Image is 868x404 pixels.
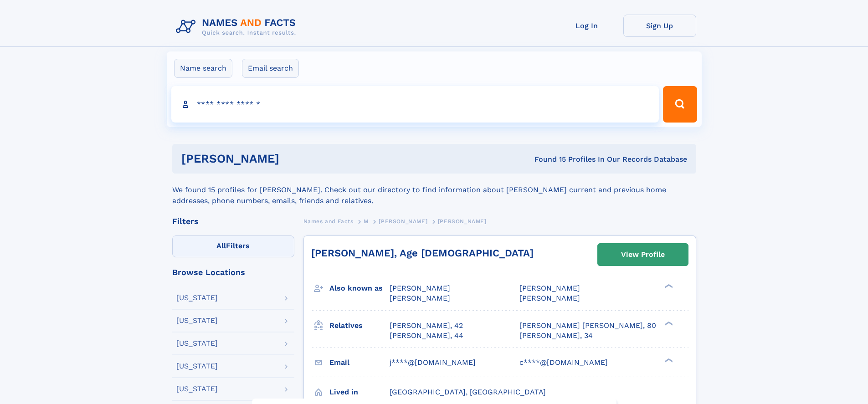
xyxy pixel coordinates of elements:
div: [US_STATE] [176,385,218,393]
h3: Lived in [329,384,390,400]
span: M [364,218,369,225]
a: [PERSON_NAME], Age [DEMOGRAPHIC_DATA] [311,247,534,259]
h1: [PERSON_NAME] [181,153,407,164]
a: Names and Facts [303,215,354,227]
input: search input [171,86,659,123]
div: We found 15 profiles for [PERSON_NAME]. Check out our directory to find information about [PERSON... [172,174,696,206]
a: [PERSON_NAME] [379,215,427,227]
a: M [364,215,369,227]
a: [PERSON_NAME], 44 [390,331,463,341]
label: Filters [172,235,294,257]
span: [PERSON_NAME] [519,284,580,292]
span: [PERSON_NAME] [390,284,450,292]
span: [PERSON_NAME] [379,218,427,225]
label: Email search [242,59,299,78]
div: [US_STATE] [176,317,218,324]
div: ❯ [663,283,673,289]
a: Log In [550,15,623,37]
div: Found 15 Profiles In Our Records Database [407,154,687,164]
div: View Profile [621,244,665,265]
h3: Also known as [329,281,390,296]
label: Name search [174,59,232,78]
div: ❯ [663,357,673,363]
span: [PERSON_NAME] [438,218,487,225]
span: [GEOGRAPHIC_DATA], [GEOGRAPHIC_DATA] [390,388,546,396]
h3: Email [329,355,390,370]
button: Search Button [663,86,697,123]
img: Logo Names and Facts [172,15,303,39]
span: All [216,241,226,250]
a: View Profile [598,244,688,266]
div: ❯ [663,320,673,326]
div: Filters [172,217,294,225]
h3: Relatives [329,318,390,333]
span: [PERSON_NAME] [390,294,450,302]
a: [PERSON_NAME] [PERSON_NAME], 80 [519,321,656,331]
span: [PERSON_NAME] [519,294,580,302]
div: [US_STATE] [176,340,218,347]
div: Browse Locations [172,268,294,276]
div: [US_STATE] [176,363,218,370]
a: Sign Up [623,15,696,37]
div: [US_STATE] [176,294,218,302]
a: [PERSON_NAME], 42 [390,321,463,331]
a: [PERSON_NAME], 34 [519,331,593,341]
